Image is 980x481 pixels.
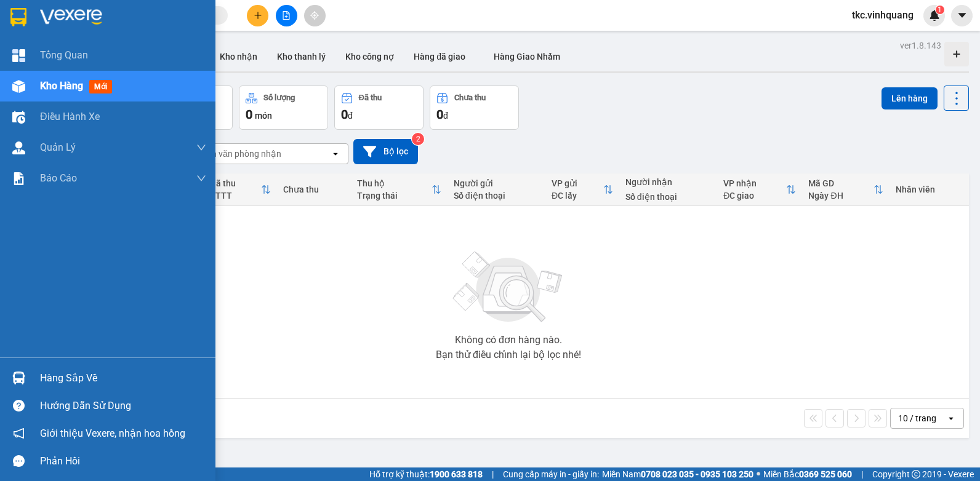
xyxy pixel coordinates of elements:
[196,173,206,183] span: down
[951,5,973,26] button: caret-down
[946,413,956,423] svg: open
[310,11,319,20] span: aim
[254,11,262,20] span: plus
[545,173,619,206] th: Toggle SortBy
[12,372,25,384] img: warehouse-icon
[430,85,519,130] button: Chưa thu0đ
[436,350,581,360] div: Bạn thử điều chỉnh lại bộ lọc nhé!
[503,467,599,481] span: Cung cấp máy in - giấy in:
[196,148,281,160] div: Chọn văn phòng nhận
[723,191,786,201] div: ĐC giao
[641,469,753,479] strong: 0708 023 035 - 0935 103 250
[276,5,297,26] button: file-add
[40,170,77,186] span: Báo cáo
[335,42,404,71] button: Kho công nợ
[209,191,261,201] div: HTTT
[602,467,753,481] span: Miền Nam
[203,173,277,206] th: Toggle SortBy
[40,47,88,63] span: Tổng Quan
[454,191,539,201] div: Số điện thoại
[13,455,25,467] span: message
[957,10,968,21] span: caret-down
[267,42,335,71] button: Kho thanh lý
[842,7,923,23] span: tkc.vinhquang
[625,192,711,202] div: Số điện thoại
[436,107,443,122] span: 0
[763,467,852,481] span: Miền Bắc
[247,5,268,26] button: plus
[40,397,206,415] div: Hướng dẫn sử dụng
[40,452,206,471] div: Phản hồi
[404,42,475,71] button: Hàng đã giao
[552,191,603,201] div: ĐC lấy
[263,93,295,102] div: Số lượng
[40,140,76,155] span: Quản Lý
[255,111,272,121] span: món
[717,173,802,206] th: Toggle SortBy
[341,107,348,122] span: 0
[898,412,936,424] div: 10 / trang
[353,139,418,164] button: Bộ lọc
[443,111,448,121] span: đ
[492,467,494,481] span: |
[12,111,25,124] img: warehouse-icon
[210,42,267,71] button: Kho nhận
[40,369,206,388] div: Hàng sắp về
[351,173,448,206] th: Toggle SortBy
[331,149,340,159] svg: open
[757,472,760,477] span: ⚪️
[936,6,944,14] sup: 1
[13,400,25,411] span: question-circle
[12,141,25,154] img: warehouse-icon
[882,87,938,109] button: Lên hàng
[282,11,291,20] span: file-add
[12,80,25,93] img: warehouse-icon
[929,10,940,21] img: icon-new-feature
[40,109,100,124] span: Điều hành xe
[900,39,941,52] div: ver 1.8.143
[359,93,382,102] div: Đã thu
[938,6,942,14] span: 1
[494,52,560,62] span: Hàng Giao Nhầm
[430,469,483,479] strong: 1900 633 818
[13,427,25,439] span: notification
[196,143,206,153] span: down
[246,107,252,122] span: 0
[12,172,25,185] img: solution-icon
[861,467,863,481] span: |
[802,173,889,206] th: Toggle SortBy
[239,85,328,130] button: Số lượng0món
[334,85,424,130] button: Đã thu0đ
[89,80,112,93] span: mới
[454,178,539,188] div: Người gửi
[357,191,432,201] div: Trạng thái
[625,177,711,187] div: Người nhận
[552,178,603,188] div: VP gửi
[896,185,963,194] div: Nhân viên
[40,80,83,92] span: Kho hàng
[799,469,852,479] strong: 0369 525 060
[447,244,570,330] img: svg+xml;base64,PHN2ZyBjbGFzcz0ibGlzdC1wbHVnX19zdmciIHhtbG5zPSJodHRwOi8vd3d3LnczLm9yZy8yMDAwL3N2Zy...
[10,8,26,26] img: logo-vxr
[357,178,432,188] div: Thu hộ
[12,49,25,62] img: dashboard-icon
[944,42,969,66] div: Tạo kho hàng mới
[348,111,353,121] span: đ
[304,5,326,26] button: aim
[369,467,483,481] span: Hỗ trợ kỹ thuật:
[412,133,424,145] sup: 2
[209,178,261,188] div: Đã thu
[808,191,873,201] div: Ngày ĐH
[455,335,562,345] div: Không có đơn hàng nào.
[723,178,786,188] div: VP nhận
[808,178,873,188] div: Mã GD
[454,93,486,102] div: Chưa thu
[283,185,345,194] div: Chưa thu
[40,426,185,441] span: Giới thiệu Vexere, nhận hoa hồng
[912,470,920,479] span: copyright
